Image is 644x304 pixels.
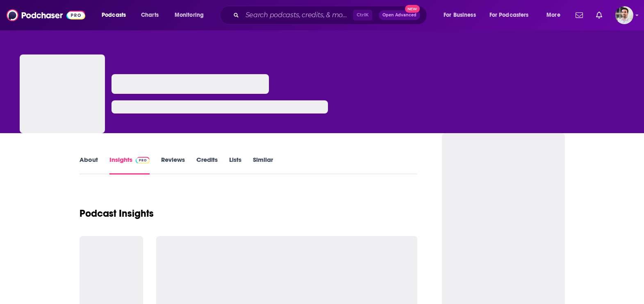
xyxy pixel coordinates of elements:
[353,10,372,20] span: Ctrl K
[444,9,476,21] span: For Business
[541,9,571,22] button: open menu
[572,8,586,22] a: Show notifications dropdown
[382,13,416,17] span: Open Advanced
[484,9,541,22] button: open menu
[615,6,633,24] img: User Profile
[136,9,164,22] a: Charts
[169,9,214,22] button: open menu
[405,5,420,13] span: New
[80,156,98,175] a: About
[615,6,633,24] button: Show profile menu
[242,9,353,22] input: Search podcasts, credits, & more...
[109,156,150,175] a: InsightsPodchaser Pro
[96,9,137,22] button: open menu
[141,9,159,21] span: Charts
[161,156,185,175] a: Reviews
[196,156,218,175] a: Credits
[102,9,126,21] span: Podcasts
[229,156,241,175] a: Lists
[438,9,486,22] button: open menu
[228,6,435,25] div: Search podcasts, credits, & more...
[489,9,529,21] span: For Podcasters
[379,10,420,20] button: Open AdvancedNew
[136,157,150,163] img: Podchaser Pro
[7,7,85,23] img: Podchaser - Follow, Share and Rate Podcasts
[253,156,273,175] a: Similar
[615,6,633,24] span: Logged in as sam_beutlerink
[175,9,204,21] span: Monitoring
[546,9,560,21] span: More
[593,8,605,22] a: Show notifications dropdown
[80,207,154,220] h1: Podcast Insights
